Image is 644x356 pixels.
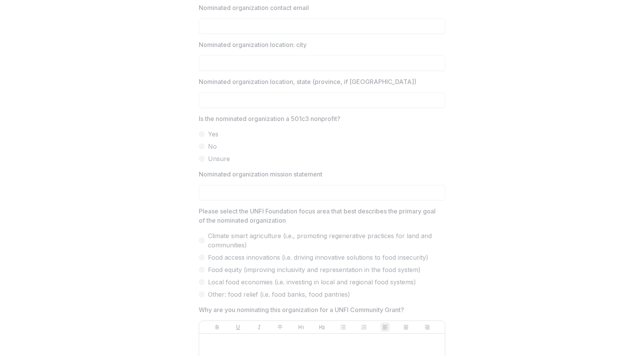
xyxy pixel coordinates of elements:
p: Nominated organization mission statement [199,170,322,179]
button: Bullet List [339,322,348,332]
button: Strike [275,322,285,332]
button: Ordered List [359,322,369,332]
p: Why are you nominating this organization for a UNFI Community Grant? [199,305,404,314]
button: Italicize [255,322,264,332]
button: Align Center [401,322,411,332]
span: Food equity (improving inclusivity and representation in the food system) [208,265,421,274]
button: Align Left [381,322,390,332]
span: Food access innovations (i.e. driving innovative solutions to food insecurity) [208,253,428,262]
p: Please select the UNFI Foundation focus area that best describes the primary goal of the nominate... [199,207,441,225]
button: Underline [233,322,243,332]
p: Is the nominated organization a 501c3 nonprofit? [199,114,340,123]
button: Heading 1 [297,322,306,332]
span: Other: food relief (i.e. food banks, food pantries) [208,290,350,299]
p: Nominated organization location: city [199,40,307,49]
span: Yes [208,129,218,139]
p: Nominated organization contact email [199,3,309,12]
button: Bold [213,322,222,332]
span: Climate smart agriculture (i.e., promoting regenerative practices for land and communities) [208,231,445,250]
button: Align Right [423,322,432,332]
span: Unsure [208,154,230,163]
button: Heading 2 [317,322,327,332]
span: No [208,142,217,151]
p: Nominated organization location, state (province, if [GEOGRAPHIC_DATA]) [199,77,416,86]
span: Local food economies (i.e. investing in local and regional food systems) [208,277,416,287]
